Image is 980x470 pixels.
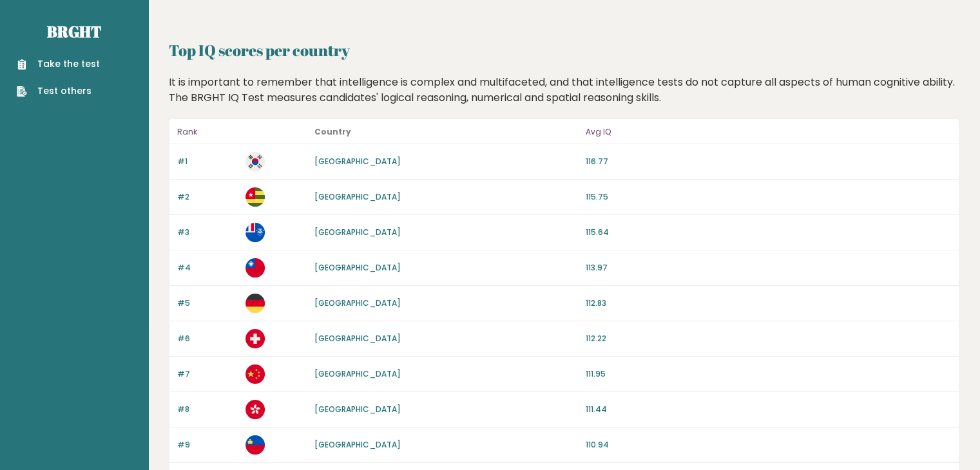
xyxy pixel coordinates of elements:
p: Rank [177,124,238,140]
p: 110.94 [586,439,951,451]
p: 112.22 [586,333,951,344]
p: #8 [177,404,238,415]
img: tf.svg [245,223,265,242]
p: #9 [177,439,238,451]
h2: Top IQ scores per country [169,39,959,62]
a: Take the test [17,57,100,71]
img: kr.svg [245,152,265,171]
a: [GEOGRAPHIC_DATA] [314,191,401,202]
a: [GEOGRAPHIC_DATA] [314,262,401,273]
p: Avg IQ [586,124,951,140]
p: #7 [177,368,238,380]
p: #4 [177,262,238,274]
a: Test others [17,84,100,98]
a: [GEOGRAPHIC_DATA] [314,333,401,344]
a: [GEOGRAPHIC_DATA] [314,368,401,379]
a: [GEOGRAPHIC_DATA] [314,227,401,238]
img: li.svg [245,435,265,455]
p: 111.95 [586,368,951,380]
p: 115.64 [586,227,951,238]
a: [GEOGRAPHIC_DATA] [314,297,401,308]
p: #1 [177,156,238,167]
img: tw.svg [245,258,265,277]
div: It is important to remember that intelligence is complex and multifaceted, and that intelligence ... [164,75,965,106]
p: 116.77 [586,156,951,167]
p: 115.75 [586,191,951,203]
a: [GEOGRAPHIC_DATA] [314,156,401,167]
img: ch.svg [245,329,265,348]
a: [GEOGRAPHIC_DATA] [314,404,401,415]
p: #3 [177,227,238,238]
a: [GEOGRAPHIC_DATA] [314,439,401,450]
img: cn.svg [245,364,265,384]
p: #2 [177,191,238,203]
img: hk.svg [245,400,265,419]
img: de.svg [245,294,265,313]
p: #6 [177,333,238,344]
p: 113.97 [586,262,951,274]
p: #5 [177,297,238,309]
p: 111.44 [586,404,951,415]
b: Country [314,126,351,137]
img: tg.svg [245,187,265,207]
p: 112.83 [586,297,951,309]
a: Brght [47,21,101,42]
